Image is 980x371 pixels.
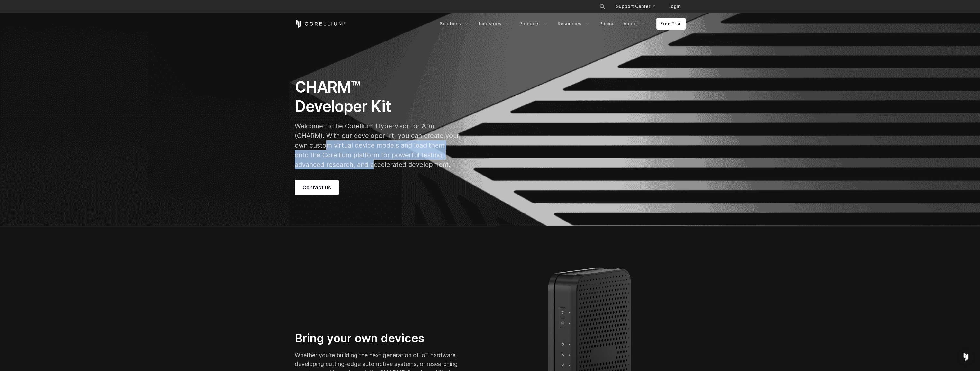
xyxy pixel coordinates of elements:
div: Navigation Menu [436,18,686,30]
a: Login [663,1,686,12]
h1: CHARM™ Developer Kit [295,77,459,116]
a: Support Center [611,1,661,12]
a: Contact us [295,180,339,195]
a: About [620,18,650,30]
a: Products [516,18,553,30]
h3: Bring your own devices [295,331,459,346]
a: Pricing [596,18,618,30]
a: Free Trial [656,18,686,30]
a: Industries [475,18,514,30]
div: Open Intercom Messenger [958,349,974,365]
span: Contact us [302,184,331,191]
button: Search [597,1,608,12]
a: Solutions [436,18,474,30]
div: Navigation Menu [591,1,686,12]
a: Corellium Home [295,20,346,28]
p: Welcome to the Corellium Hypervisor for Arm (CHARM). With our developer kit, you can create your ... [295,121,459,169]
a: Resources [554,18,594,30]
